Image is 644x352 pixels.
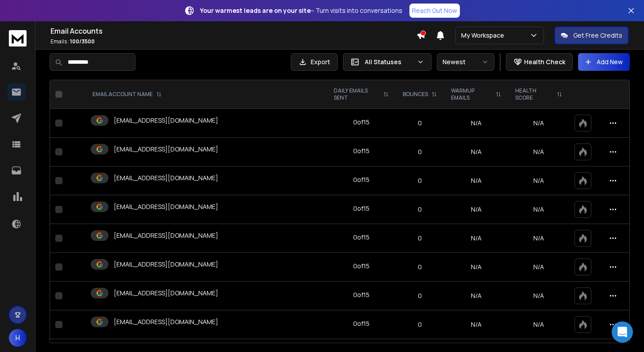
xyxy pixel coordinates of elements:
p: N/A [513,291,564,300]
h1: Email Accounts [50,26,416,36]
p: 0 [401,291,439,300]
div: 0 of 15 [353,262,370,271]
p: N/A [513,176,564,185]
td: N/A [444,138,508,166]
div: 0 of 15 [353,290,370,299]
div: EMAIL ACCOUNT NAME [93,91,162,98]
div: Open Intercom Messenger [612,321,633,343]
p: [EMAIL_ADDRESS][DOMAIN_NAME] [114,231,218,240]
button: Newest [437,53,494,71]
p: [EMAIL_ADDRESS][DOMAIN_NAME] [114,116,218,125]
p: N/A [513,205,564,214]
div: 0 of 15 [353,233,370,242]
div: 0 of 15 [353,118,370,127]
p: [EMAIL_ADDRESS][DOMAIN_NAME] [114,260,218,269]
p: DAILY EMAILS SENT [334,87,380,101]
p: 0 [401,176,439,185]
div: 0 of 15 [353,204,370,213]
p: 0 [401,119,439,128]
p: 0 [401,234,439,243]
p: Emails : [50,38,416,45]
strong: Your warmest leads are on your site [200,6,311,15]
p: [EMAIL_ADDRESS][DOMAIN_NAME] [114,289,218,298]
p: N/A [513,263,564,271]
td: N/A [444,310,508,339]
p: HEALTH SCORE [515,87,553,101]
button: Add New [578,53,630,71]
p: [EMAIL_ADDRESS][DOMAIN_NAME] [114,317,218,326]
p: – Turn visits into conversations [200,6,402,15]
p: [EMAIL_ADDRESS][DOMAIN_NAME] [114,145,218,154]
span: 100 / 3500 [70,38,95,45]
p: N/A [513,320,564,329]
p: 0 [401,320,439,329]
td: N/A [444,109,508,138]
p: [EMAIL_ADDRESS][DOMAIN_NAME] [114,174,218,182]
td: N/A [444,224,508,253]
button: H [9,329,27,347]
button: Get Free Credits [555,27,629,44]
p: Reach Out Now [412,6,457,15]
p: 0 [401,205,439,214]
div: 0 of 15 [353,147,370,155]
td: N/A [444,282,508,310]
td: N/A [444,166,508,195]
p: Health Check [524,58,565,66]
p: WARMUP EMAILS [451,87,492,101]
div: 0 of 15 [353,175,370,184]
button: Export [291,53,338,71]
img: logo [9,30,27,46]
a: Reach Out Now [409,4,460,18]
p: [EMAIL_ADDRESS][DOMAIN_NAME] [114,202,218,211]
div: 0 of 15 [353,319,370,328]
p: N/A [513,147,564,156]
p: N/A [513,234,564,243]
p: All Statuses [365,58,413,66]
p: BOUNCES [403,91,428,98]
p: Get Free Credits [573,31,622,40]
p: My Workspace [461,31,508,40]
td: N/A [444,195,508,224]
p: 0 [401,263,439,271]
button: Health Check [506,53,573,71]
p: N/A [513,119,564,128]
td: N/A [444,253,508,282]
p: 0 [401,147,439,156]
